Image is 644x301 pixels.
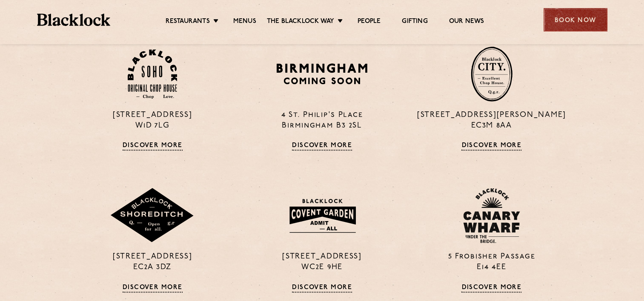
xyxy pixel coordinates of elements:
[74,110,231,131] p: [STREET_ADDRESS] W1D 7LG
[292,142,352,150] a: Discover More
[243,110,400,131] p: 4 St. Philip's Place Birmingham B3 2SL
[358,17,381,27] a: People
[233,17,256,27] a: Menus
[461,142,521,150] a: Discover More
[123,284,183,292] a: Discover More
[128,49,177,99] img: Soho-stamp-default.svg
[449,17,484,27] a: Our News
[275,60,369,87] img: BIRMINGHAM-P22_-e1747915156957.png
[123,142,183,150] a: Discover More
[471,46,512,102] img: City-stamp-default.svg
[413,252,570,273] p: 5 Frobisher Passage E14 4EE
[461,284,521,292] a: Discover More
[463,188,520,243] img: BL_CW_Logo_Website.svg
[243,252,400,273] p: [STREET_ADDRESS] WC2E 9HE
[413,110,570,131] p: [STREET_ADDRESS][PERSON_NAME] EC3M 8AA
[281,193,363,238] img: BLA_1470_CoventGarden_Website_Solid.svg
[166,17,210,27] a: Restaurants
[267,17,334,27] a: The Blacklock Way
[292,284,352,292] a: Discover More
[544,8,607,31] div: Book Now
[110,188,195,243] img: Shoreditch-stamp-v2-default.svg
[37,14,111,26] img: BL_Textured_Logo-footer-cropped.svg
[402,17,427,27] a: Gifting
[74,252,231,273] p: [STREET_ADDRESS] EC2A 3DZ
